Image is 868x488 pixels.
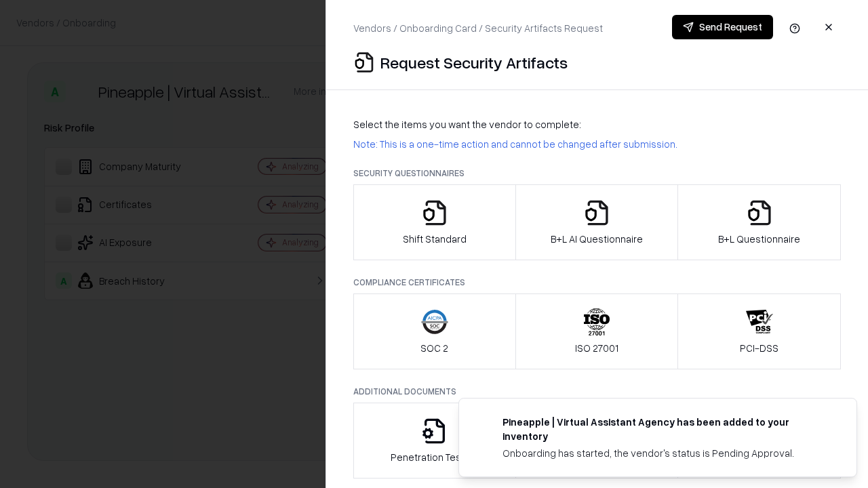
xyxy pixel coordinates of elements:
[502,415,824,443] div: Pineapple | Virtual Assistant Agency has been added to your inventory
[380,52,568,73] p: Request Security Artifacts
[575,341,618,355] p: ISO 27001
[551,232,643,246] p: B+L AI Questionnaire
[353,386,841,397] p: Additional Documents
[502,446,824,460] div: Onboarding has started, the vendor's status is Pending Approval.
[672,15,773,39] button: Send Request
[353,293,516,369] button: SOC 2
[420,341,448,355] p: SOC 2
[353,137,841,151] p: Note: This is a one-time action and cannot be changed after submission.
[353,21,603,35] p: Vendors / Onboarding Card / Security Artifacts Request
[740,341,778,355] p: PCI-DSS
[677,184,841,260] button: B+L Questionnaire
[515,293,679,369] button: ISO 27001
[515,184,679,260] button: B+L AI Questionnaire
[718,232,800,246] p: B+L Questionnaire
[677,293,841,369] button: PCI-DSS
[353,403,516,479] button: Penetration Testing
[353,277,841,288] p: Compliance Certificates
[353,167,841,179] p: Security Questionnaires
[353,184,516,260] button: Shift Standard
[391,450,478,464] p: Penetration Testing
[353,117,841,131] p: Select the items you want the vendor to complete:
[403,232,467,246] p: Shift Standard
[475,415,492,431] img: trypineapple.com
